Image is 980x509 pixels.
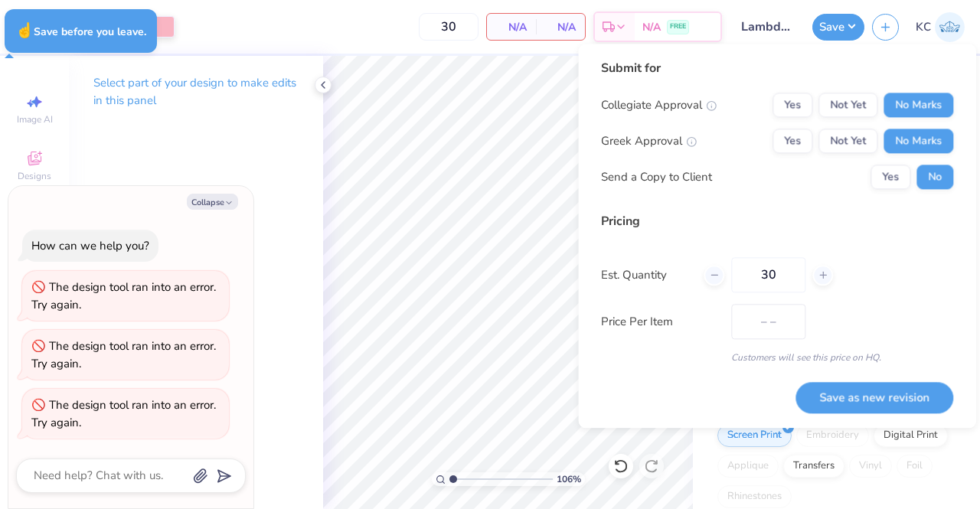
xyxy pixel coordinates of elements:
img: Karissa Cox [935,12,965,42]
button: No Marks [884,93,953,117]
span: FREE [670,21,686,32]
span: KC [916,18,931,36]
span: 106 % [557,472,581,486]
div: Applique [717,455,779,478]
div: Pricing [601,212,953,230]
label: Est. Quantity [601,266,692,284]
div: Rhinestones [717,485,792,508]
span: N/A [642,19,661,35]
div: The design tool ran into an error. Try again. [31,279,216,312]
div: Send a Copy to Client [601,168,712,186]
span: N/A [496,19,527,35]
div: Screen Print [717,424,792,447]
div: Digital Print [874,424,948,447]
span: Designs [18,170,51,182]
div: Collegiate Approval [601,96,717,114]
div: Embroidery [796,424,869,447]
label: Price Per Item [601,313,720,331]
div: The design tool ran into an error. Try again. [31,397,216,430]
span: N/A [545,19,576,35]
button: Yes [773,93,812,117]
button: No Marks [884,129,953,153]
button: Save [812,14,864,41]
div: The design tool ran into an error. Try again. [31,338,216,371]
div: Transfers [783,455,844,478]
input: – – [419,13,479,41]
a: KC [916,12,965,42]
button: Yes [871,165,910,189]
button: Not Yet [818,93,877,117]
button: Save as new revision [795,382,953,413]
div: Submit for [601,59,953,77]
span: Image AI [17,113,53,126]
div: How can we help you? [31,238,149,253]
input: – – [731,257,805,292]
button: No [916,165,953,189]
div: Vinyl [849,455,892,478]
div: Foil [897,455,933,478]
p: Select part of your design to make edits in this panel [93,74,299,109]
button: Collapse [187,194,238,210]
input: Untitled Design [730,11,805,42]
div: Greek Approval [601,132,697,150]
button: Yes [773,129,812,153]
button: Not Yet [818,129,877,153]
div: Customers will see this price on HQ. [601,351,953,364]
